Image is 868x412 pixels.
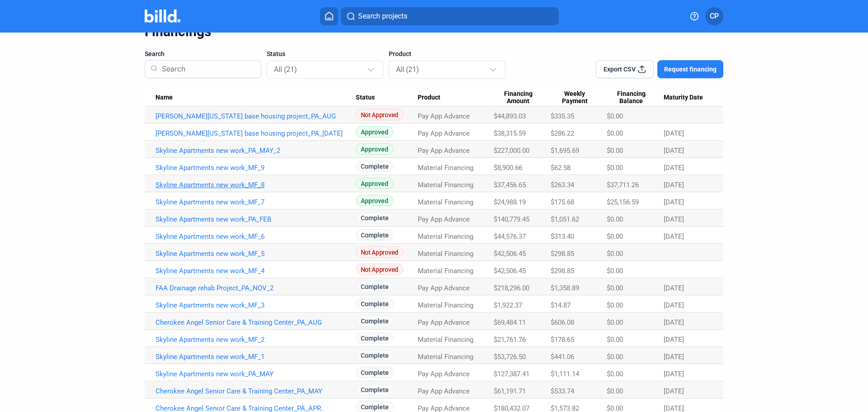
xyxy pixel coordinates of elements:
span: $227,000.00 [494,147,529,155]
span: [DATE] [664,353,684,361]
a: FAA Drainage rehab Project_PA_NOV_2 [156,284,356,292]
span: $8,900.66 [494,164,522,172]
span: Material Financing [418,250,473,258]
span: Pay App Advance [418,147,470,155]
button: Export CSV [596,60,654,78]
span: Request financing [664,65,717,74]
span: CP [710,11,719,22]
span: Status [356,94,375,102]
span: Pay App Advance [418,370,470,378]
span: $298.85 [551,267,574,275]
span: $25,156.59 [607,198,639,206]
div: Financing Balance [607,90,664,105]
span: Pay App Advance [418,284,470,292]
span: Complete [356,332,394,344]
a: [PERSON_NAME][US_STATE] base housing project_PA_AUG [156,112,356,120]
span: Search [145,49,165,58]
div: Weekly Payment [551,90,607,105]
span: Maturity Date [664,94,703,102]
div: Product [418,94,494,102]
span: [DATE] [664,198,684,206]
span: $178.65 [551,336,574,344]
div: Status [356,94,418,102]
button: Request financing [657,60,723,78]
span: $42,506.45 [494,250,526,258]
a: Skyline Apartments new work_MF_8 [156,181,356,189]
span: $44,576.37 [494,232,526,241]
span: Material Financing [418,301,473,309]
span: $0.00 [607,353,623,361]
a: Skyline Apartments new work_MF_1 [156,353,356,361]
span: $0.00 [607,387,623,395]
span: $14.87 [551,301,571,309]
a: Skyline Apartments new work_MF_6 [156,232,356,241]
span: [DATE] [664,181,684,189]
span: Approved [356,126,393,137]
mat-select-trigger: All (21) [274,65,297,74]
span: $21,761.76 [494,336,526,344]
a: Cherokee Angel Senior Care & Training Center_PA_MAY [156,387,356,395]
span: Financing Amount [494,90,542,105]
span: [DATE] [664,215,684,223]
span: Complete [356,281,394,292]
span: $313.40 [551,232,574,241]
span: Material Financing [418,181,473,189]
span: $1,111.14 [551,370,579,378]
a: Skyline Apartments new work_MF_5 [156,250,356,258]
span: $175.68 [551,198,574,206]
span: Export CSV [604,65,636,74]
span: Complete [356,229,394,241]
span: Product [389,49,411,58]
span: [DATE] [664,336,684,344]
a: Skyline Apartments new work_MF_3 [156,301,356,309]
span: $0.00 [607,301,623,309]
span: $0.00 [607,370,623,378]
a: Skyline Apartments new work_PA_MAY [156,370,356,378]
span: $286.22 [551,129,574,137]
span: Complete [356,350,394,361]
div: Name [156,94,356,102]
span: [DATE] [664,164,684,172]
span: [DATE] [664,232,684,241]
span: Material Financing [418,164,473,172]
span: Status [267,49,285,58]
span: Pay App Advance [418,318,470,327]
span: $441.06 [551,353,574,361]
span: $140,779.45 [494,215,529,223]
span: Complete [356,367,394,378]
span: $0.00 [607,147,623,155]
span: $298.85 [551,250,574,258]
span: Complete [356,315,394,327]
span: $606.08 [551,318,574,327]
span: $53,726.50 [494,353,526,361]
span: Pay App Advance [418,112,470,120]
span: Name [156,94,173,102]
mat-select-trigger: All (21) [396,65,419,74]
span: $0.00 [607,318,623,327]
a: Cherokee Angel Senior Care & Training Center_PA_AUG [156,318,356,327]
input: Search [158,57,255,81]
span: $37,456.65 [494,181,526,189]
span: Material Financing [418,336,473,344]
img: Billd Company Logo [145,9,180,23]
a: [PERSON_NAME][US_STATE] base housing project_PA_[DATE] [156,129,356,137]
span: Approved [356,195,393,206]
button: CP [705,7,723,25]
span: [DATE] [664,147,684,155]
span: $0.00 [607,112,623,120]
div: Financing Amount [494,90,551,105]
span: $0.00 [607,129,623,137]
span: $42,506.45 [494,267,526,275]
span: $263.34 [551,181,574,189]
span: $0.00 [607,336,623,344]
span: [DATE] [664,318,684,327]
a: Skyline Apartments new work_PA_MAY_2 [156,147,356,155]
span: Pay App Advance [418,215,470,223]
span: Complete [356,384,394,395]
a: Skyline Apartments new work_MF_2 [156,336,356,344]
span: $0.00 [607,284,623,292]
span: [DATE] [664,301,684,309]
span: Product [418,94,440,102]
span: Material Financing [418,232,473,241]
span: Approved [356,143,393,155]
